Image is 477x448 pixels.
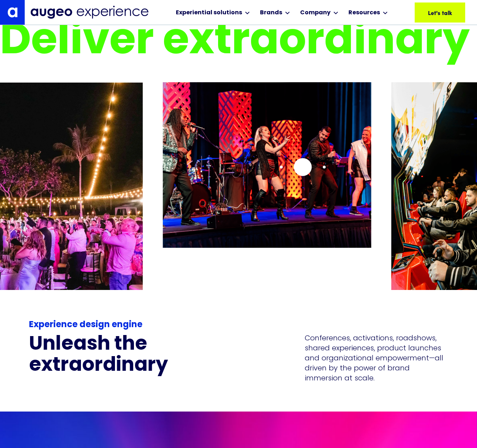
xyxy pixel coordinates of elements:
div: Resources [348,9,380,17]
p: Conferences, activations, roadshows, shared experiences, product launches and organizational empo... [305,333,448,383]
h3: Unleash the extraordinary [29,334,262,377]
div: 14 / 26 [163,82,371,273]
div: Experiential solutions [176,9,242,17]
img: Augeo's "a" monogram decorative logo in white. [8,7,18,17]
div: Experience design engine [29,319,262,331]
div: Company [300,9,331,17]
div: Brands [260,9,282,17]
img: Augeo Experience business unit full logo in midnight blue. [30,6,149,19]
a: Let's talk [415,3,465,23]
